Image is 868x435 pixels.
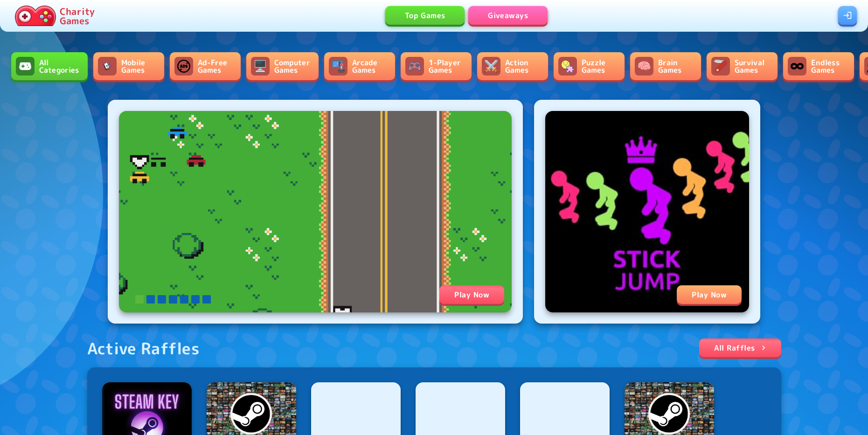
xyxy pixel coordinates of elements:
a: Mobile GamesMobile Games [93,52,164,80]
p: Charity Games [60,7,95,25]
a: Play Now [119,111,512,312]
a: Arcade GamesArcade Games [324,52,395,80]
a: Ad-Free GamesAd-Free Games [170,52,241,80]
a: Computer GamesComputer Games [246,52,319,80]
a: Charity Games [11,4,98,28]
a: Puzzle GamesPuzzle Games [554,52,625,80]
a: All Raffles [699,338,781,357]
div: Play Now [439,285,504,304]
img: Stick Jump [545,111,749,312]
img: Tap Racing [119,111,512,312]
a: Brain GamesBrain Games [630,52,701,80]
a: Action GamesAction Games [477,52,548,80]
a: Survival GamesSurvival Games [707,52,778,80]
div: Play Now [677,285,742,304]
a: 1-Player Games1-Player Games [401,52,472,80]
a: Play Now [545,111,749,312]
a: All CategoriesAll Categories [11,52,88,80]
div: Active Raffles [87,338,200,358]
img: Charity.Games [15,6,56,26]
a: Giveaways [468,6,548,25]
a: Top Games [385,6,465,25]
a: Endless GamesEndless Games [783,52,854,80]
